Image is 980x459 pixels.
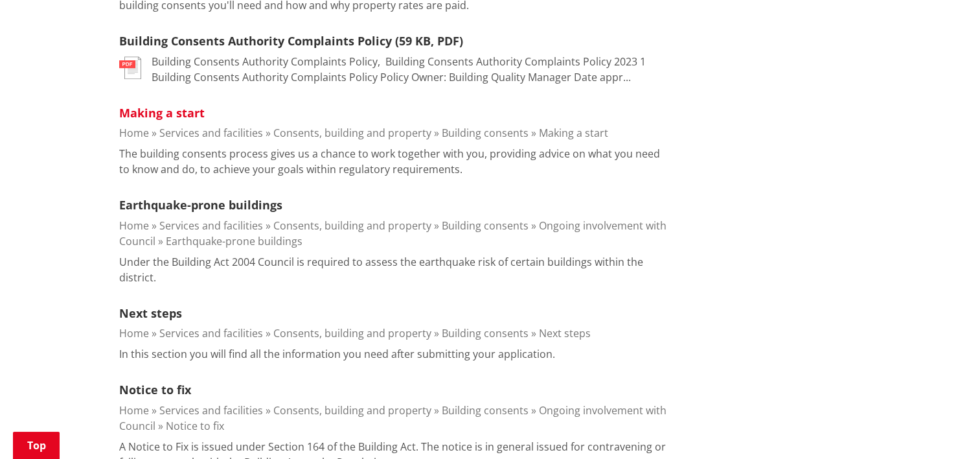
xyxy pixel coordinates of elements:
[539,326,591,340] a: Next steps
[273,326,431,340] a: Consents, building and property
[159,126,263,140] a: Services and facilities
[119,346,555,362] p: In this section you will find all the information you need after submitting your application.
[442,403,529,418] a: Building consents
[119,326,149,340] a: Home
[273,126,431,140] a: Consents, building and property
[119,218,149,233] a: Home
[13,432,60,459] a: Top
[920,405,967,451] iframe: Messenger Launcher
[119,146,671,177] p: The building consents process gives us a chance to work together with you, providing advice on wh...
[539,126,608,140] a: Making a start
[119,197,282,213] a: Earthquake-prone buildings
[273,403,431,418] a: Consents, building and property
[273,218,431,233] a: Consents, building and property
[119,56,141,79] img: document-pdf.svg
[166,419,224,433] a: Notice to fix
[152,54,671,85] p: Building Consents Authority Complaints Policy, ﻿ Building Consents Authority Complaints Policy 20...
[119,218,667,248] a: Ongoing involvement with Council
[159,218,263,233] a: Services and facilities
[119,403,149,418] a: Home
[119,33,463,49] a: Building Consents Authority Complaints Policy (59 KB, PDF)
[119,382,191,397] a: Notice to fix
[166,234,302,248] a: Earthquake-prone buildings
[442,126,529,140] a: Building consents
[442,218,529,233] a: Building consents
[119,254,671,285] p: Under the Building Act 2004 Council is required to assess the earthquake risk of certain building...
[442,326,529,340] a: Building consents
[159,403,263,418] a: Services and facilities
[119,126,149,140] a: Home
[119,105,205,121] a: Making a start
[159,326,263,340] a: Services and facilities
[119,305,182,321] a: Next steps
